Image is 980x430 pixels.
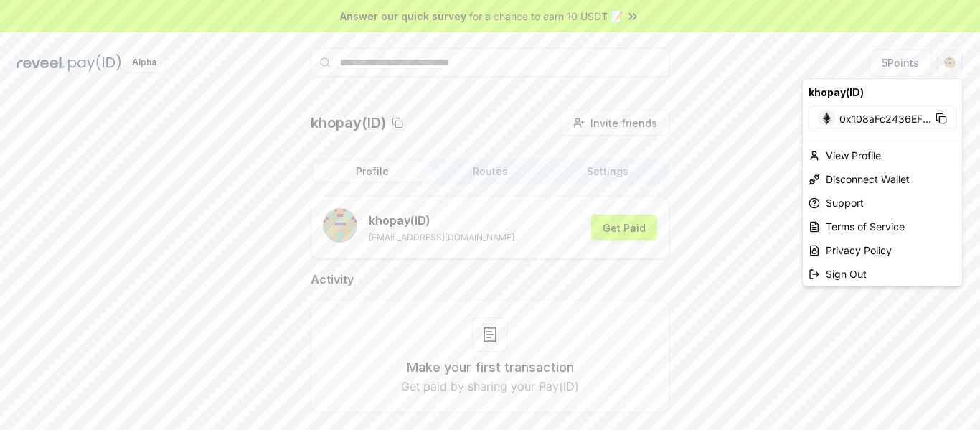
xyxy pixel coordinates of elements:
[803,167,962,191] div: Disconnect Wallet
[803,79,962,106] div: khopay(ID)
[803,215,962,238] a: Terms of Service
[803,191,962,215] a: Support
[803,262,962,286] div: Sign Out
[803,144,962,167] div: View Profile
[839,111,931,126] span: 0x108aFc2436EF ...
[818,110,835,127] img: Ethereum
[803,238,962,262] a: Privacy Policy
